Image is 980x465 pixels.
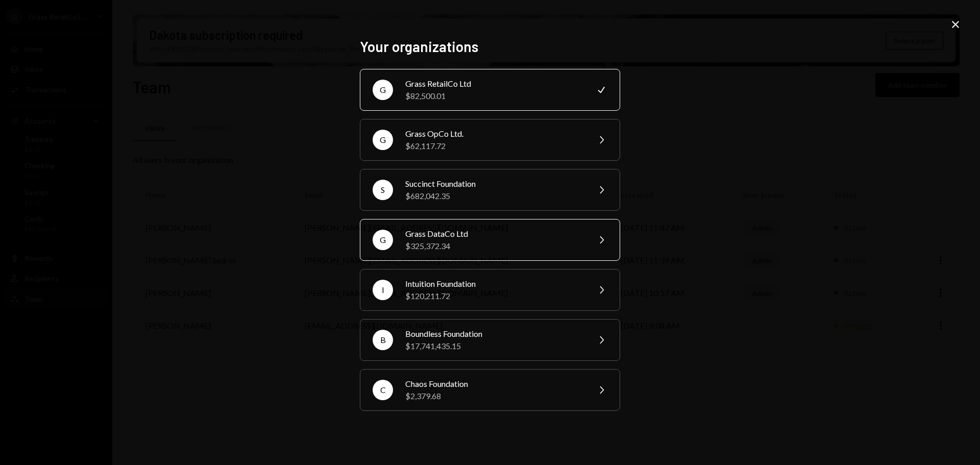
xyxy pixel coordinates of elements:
[373,130,393,150] div: G
[373,80,393,100] div: G
[360,219,620,261] button: GGrass DataCo Ltd$325,372.34
[360,319,620,361] button: BBoundless Foundation$17,741,435.15
[373,280,393,300] div: I
[405,178,583,190] div: Succinct Foundation
[360,269,620,311] button: IIntuition Foundation$120,211.72
[360,169,620,211] button: SSuccinct Foundation$682,042.35
[405,290,583,302] div: $120,211.72
[405,190,583,202] div: $682,042.35
[405,378,583,390] div: Chaos Foundation
[405,390,583,402] div: $2,379.68
[360,69,620,111] button: GGrass RetailCo Ltd$82,500.01
[405,278,583,290] div: Intuition Foundation
[373,330,393,350] div: B
[405,228,583,240] div: Grass DataCo Ltd
[405,340,583,352] div: $17,741,435.15
[360,119,620,161] button: GGrass OpCo Ltd.$62,117.72
[405,140,583,152] div: $62,117.72
[360,369,620,411] button: CChaos Foundation$2,379.68
[373,380,393,400] div: C
[405,328,583,340] div: Boundless Foundation
[405,128,583,140] div: Grass OpCo Ltd.
[373,230,393,250] div: G
[360,37,620,57] h2: Your organizations
[373,180,393,200] div: S
[405,90,583,102] div: $82,500.01
[405,78,583,90] div: Grass RetailCo Ltd
[405,240,583,252] div: $325,372.34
